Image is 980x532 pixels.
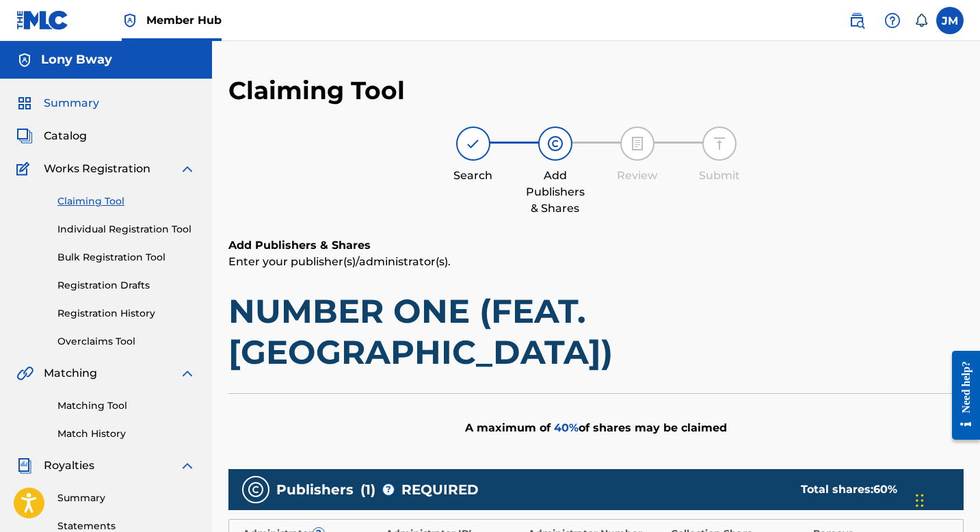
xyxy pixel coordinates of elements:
[57,222,196,237] a: Individual Registration Tool
[44,161,150,177] span: Works Registration
[179,161,196,177] img: expand
[16,365,34,382] img: Matching
[248,481,264,498] img: publishers
[554,421,579,434] span: 40 %
[521,168,590,217] div: Add Publishers & Shares
[360,479,375,500] span: ( 1 )
[685,168,754,184] div: Submit
[57,491,196,505] a: Summary
[57,194,196,209] a: Claiming Tool
[914,14,928,27] div: Notifications
[57,278,196,293] a: Registration Drafts
[228,254,964,270] p: Enter your publisher(s)/administrator(s).
[57,399,196,413] a: Matching Tool
[465,135,481,152] img: step indicator icon for Search
[439,168,507,184] div: Search
[843,7,871,34] a: Public Search
[228,75,405,106] h2: Claiming Tool
[603,168,672,184] div: Review
[16,95,33,111] img: Summary
[16,10,69,30] img: MLC Logo
[179,457,196,474] img: expand
[228,291,964,373] h1: NUMBER ONE (FEAT. [GEOGRAPHIC_DATA])
[41,52,112,68] h5: Lony Bway
[57,427,196,441] a: Match History
[16,457,33,474] img: Royalties
[44,457,94,474] span: Royalties
[879,7,906,34] div: Help
[16,52,33,68] img: Accounts
[146,12,222,28] span: Member Hub
[44,365,97,382] span: Matching
[383,484,394,495] span: ?
[228,237,964,254] h6: Add Publishers & Shares
[179,365,196,382] img: expand
[801,481,936,498] div: Total shares:
[711,135,728,152] img: step indicator icon for Submit
[547,135,564,152] img: step indicator icon for Add Publishers & Shares
[44,128,87,144] span: Catalog
[849,12,865,29] img: search
[916,480,924,521] div: Drag
[912,466,980,532] iframe: Chat Widget
[936,7,964,34] div: User Menu
[401,479,479,500] span: REQUIRED
[16,128,87,144] a: CatalogCatalog
[57,306,196,321] a: Registration History
[276,479,354,500] span: Publishers
[57,250,196,265] a: Bulk Registration Tool
[942,346,980,445] iframe: Resource Center
[16,161,34,177] img: Works Registration
[44,95,99,111] span: Summary
[16,128,33,144] img: Catalog
[873,483,897,496] span: 60 %
[16,95,99,111] a: SummarySummary
[629,135,646,152] img: step indicator icon for Review
[57,334,196,349] a: Overclaims Tool
[884,12,901,29] img: help
[122,12,138,29] img: Top Rightsholder
[228,393,964,462] div: A maximum of of shares may be claimed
